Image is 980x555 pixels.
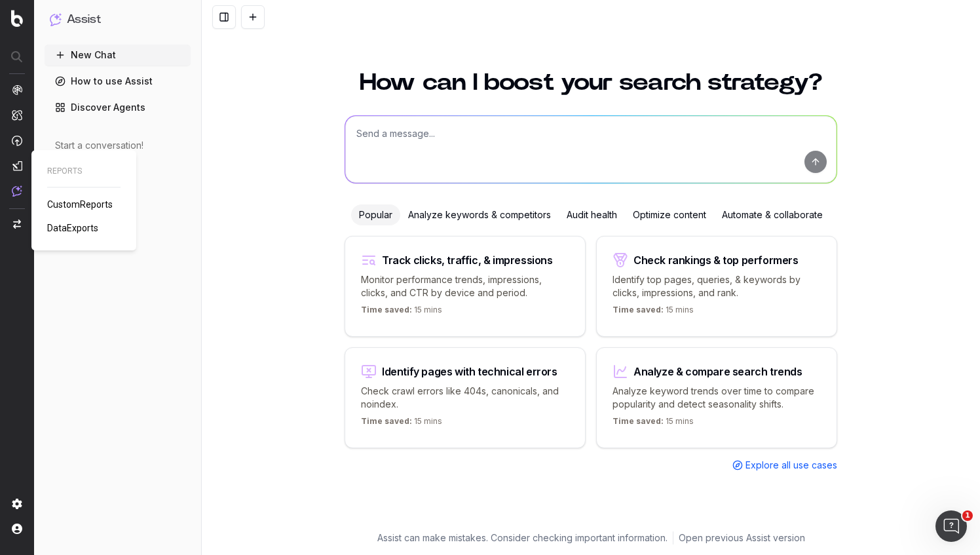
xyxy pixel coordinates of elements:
[612,416,694,432] p: 15 mins
[361,416,412,426] span: Time saved:
[625,204,714,225] div: Optimize content
[12,85,22,95] img: Analytics
[361,273,569,299] p: Monitor performance trends, impressions, clicks, and CTR by device and period.
[13,220,21,229] img: Switch project
[47,223,98,233] span: DataExports
[633,366,802,377] div: Analyze & compare search trends
[745,459,837,472] span: Explore all use cases
[612,385,821,411] p: Analyze keyword trends over time to compare popularity and detect seasonality shifts.
[47,198,118,211] a: CustomReports
[351,204,400,225] div: Popular
[47,166,121,176] span: REPORTS
[361,416,442,432] p: 15 mins
[45,97,191,118] a: Discover Agents
[47,199,113,210] span: CustomReports
[382,366,557,377] div: Identify pages with technical errors
[345,71,837,94] h1: How can I boost your search strategy?
[45,45,191,66] button: New Chat
[935,510,967,542] iframe: Intercom live chat
[559,204,625,225] div: Audit health
[50,10,185,29] button: Assist
[612,416,664,426] span: Time saved:
[45,71,191,92] a: How to use Assist
[12,185,22,197] img: Assist
[11,10,23,27] img: Botify logo
[12,161,22,171] img: Studio
[12,135,22,146] img: Activation
[382,255,553,265] div: Track clicks, traffic, & impressions
[962,510,973,521] span: 1
[612,305,694,320] p: 15 mins
[633,255,799,265] div: Check rankings & top performers
[732,459,837,472] a: Explore all use cases
[612,305,664,315] span: Time saved:
[67,10,101,29] h1: Assist
[679,531,805,545] a: Open previous Assist version
[714,204,831,225] div: Automate & collaborate
[361,385,569,411] p: Check crawl errors like 404s, canonicals, and noindex.
[12,524,22,534] img: My account
[612,273,821,299] p: Identify top pages, queries, & keywords by clicks, impressions, and rank.
[50,13,62,26] img: Assist
[400,204,559,225] div: Analyze keywords & competitors
[377,531,668,545] p: Assist can make mistakes. Consider checking important information.
[47,221,104,235] a: DataExports
[12,499,22,509] img: Setting
[361,305,412,315] span: Time saved:
[361,305,442,320] p: 15 mins
[12,109,22,121] img: Intelligence
[55,139,180,152] div: Start a conversation!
